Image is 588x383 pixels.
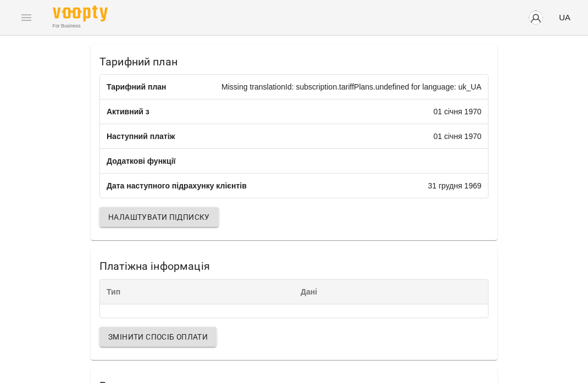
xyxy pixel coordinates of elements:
[99,258,489,275] h6: Платіжна інформація
[428,180,481,191] div: 31 грудня 1969
[434,131,481,142] div: 01 січня 1970
[294,280,488,304] div: Дані
[108,210,210,224] span: Налаштувати підписку
[53,5,108,21] img: Voopty Logo
[107,106,149,117] div: Активний з
[99,53,489,70] h6: Тарифний план
[559,12,570,23] span: UA
[107,180,247,191] div: Дата наступного підрахунку клієнтів
[99,327,217,347] button: Змінити спосіб оплати
[99,207,219,227] button: Налаштувати підписку
[107,131,175,142] div: Наступний платіж
[107,156,176,166] div: Додаткові функції
[53,23,108,30] span: For Business
[100,280,294,304] div: Тип
[107,81,167,92] div: Тарифний план
[108,330,208,343] span: Змінити спосіб оплати
[528,10,543,25] img: avatar_s.png
[554,7,575,27] button: UA
[434,106,481,117] div: 01 січня 1970
[221,81,481,92] div: Missing translationId: subscription.tariffPlans.undefined for language: uk_UA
